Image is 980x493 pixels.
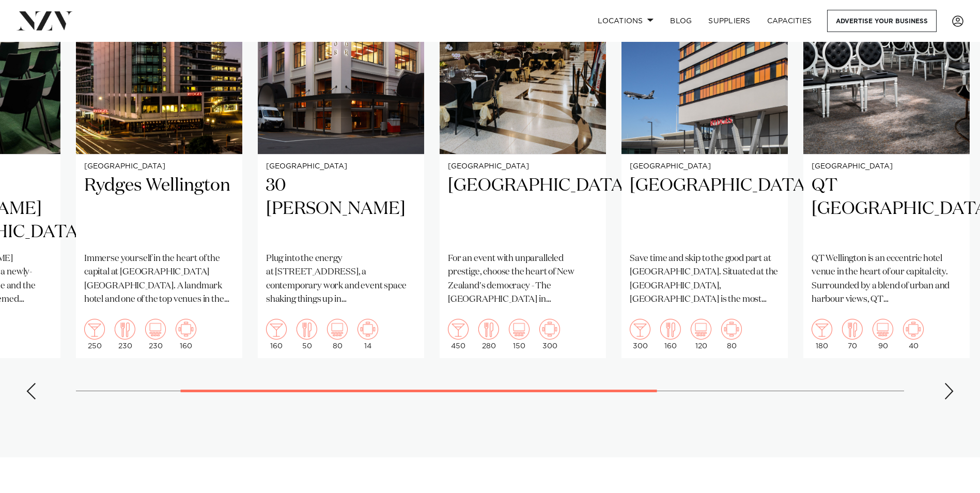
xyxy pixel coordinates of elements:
[266,319,287,350] div: 160
[478,319,499,350] div: 280
[539,319,560,350] div: 300
[812,319,832,350] div: 180
[660,319,681,340] img: dining.png
[448,174,598,244] h2: [GEOGRAPHIC_DATA]
[327,319,348,340] img: theatre.png
[266,174,416,244] h2: 30 [PERSON_NAME]
[691,319,711,340] img: theatre.png
[812,174,961,244] h2: QT [GEOGRAPHIC_DATA]
[630,319,650,340] img: cocktail.png
[17,11,73,30] img: nzv-logo.png
[539,319,560,340] img: meeting.png
[812,163,961,171] small: [GEOGRAPHIC_DATA]
[630,252,780,306] p: Save time and skip to the good part at [GEOGRAPHIC_DATA]. Situated at the [GEOGRAPHIC_DATA], [GEO...
[509,319,530,350] div: 150
[357,319,378,340] img: meeting.png
[903,319,924,350] div: 40
[84,319,105,350] div: 250
[448,163,598,171] small: [GEOGRAPHIC_DATA]
[84,252,234,306] p: Immerse yourself in the heart of the capital at [GEOGRAPHIC_DATA] [GEOGRAPHIC_DATA]. A landmark h...
[84,163,234,171] small: [GEOGRAPHIC_DATA]
[176,319,196,350] div: 160
[691,319,711,350] div: 120
[903,319,924,340] img: meeting.png
[721,319,742,340] img: meeting.png
[357,319,378,350] div: 14
[84,174,234,244] h2: Rydges Wellington
[662,10,700,32] a: BLOG
[630,319,650,350] div: 300
[115,319,135,340] img: dining.png
[115,319,135,350] div: 230
[630,174,780,244] h2: [GEOGRAPHIC_DATA]
[145,319,166,340] img: theatre.png
[448,319,469,350] div: 450
[266,163,416,171] small: [GEOGRAPHIC_DATA]
[176,319,196,340] img: meeting.png
[297,319,317,350] div: 50
[873,319,893,340] img: theatre.png
[327,319,348,350] div: 80
[812,252,961,306] p: QT Wellington is an eccentric hotel venue in the heart of our capital city. Surrounded by a blend...
[630,163,780,171] small: [GEOGRAPHIC_DATA]
[509,319,530,340] img: theatre.png
[842,319,863,340] img: dining.png
[297,319,317,340] img: dining.png
[842,319,863,350] div: 70
[873,319,893,350] div: 90
[721,319,742,350] div: 80
[827,10,937,32] a: Advertise your business
[700,10,758,32] a: SUPPLIERS
[84,319,105,340] img: cocktail.png
[759,10,820,32] a: Capacities
[448,319,469,340] img: cocktail.png
[266,252,416,306] p: Plug into the energy at [STREET_ADDRESS], a contemporary work and event space shaking things up i...
[660,319,681,350] div: 160
[812,319,832,340] img: cocktail.png
[266,319,287,340] img: cocktail.png
[478,319,499,340] img: dining.png
[448,252,598,306] p: For an event with unparalleled prestige, choose the heart of New Zealand's democracy - The [GEOGR...
[145,319,166,350] div: 230
[589,10,662,32] a: Locations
